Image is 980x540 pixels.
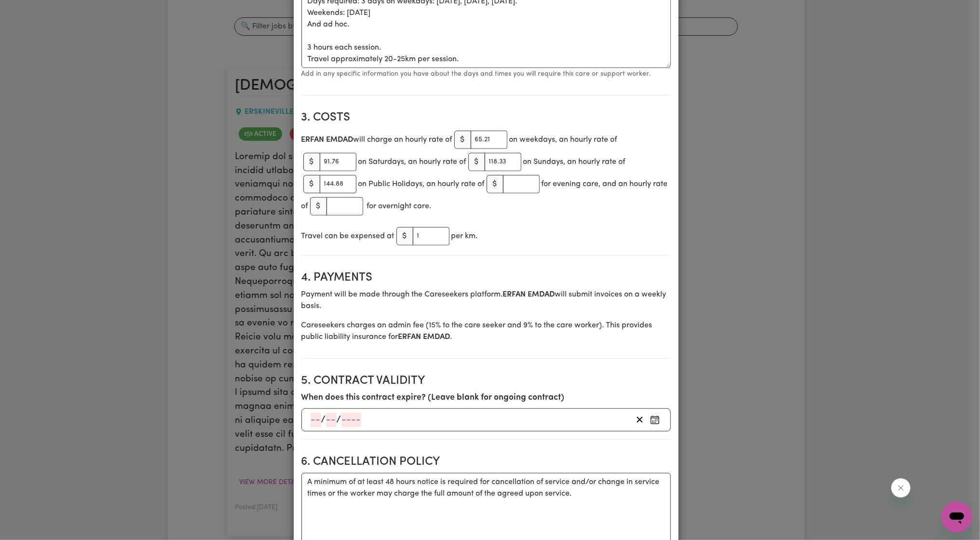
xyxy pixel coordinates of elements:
[301,111,671,125] h2: 3. Costs
[337,415,341,425] span: /
[647,413,663,427] button: Enter an expiry date for this contract (optional)
[301,289,671,312] p: Payment will be made through the Careseekers platform. will submit invoices on a weekly basis.
[301,70,651,78] small: Add in any specific information you have about the days and times you will require this care or s...
[891,478,911,498] iframe: Close message
[301,391,565,404] label: When does this contract expire? (Leave blank for ongoing contract)
[398,333,450,341] b: ERFAN EMDAD
[503,291,555,298] b: ERFAN EMDAD
[454,131,471,149] span: $
[303,153,320,171] span: $
[6,7,58,14] span: Need any help?
[303,175,320,193] span: $
[301,455,671,469] h2: 6. Cancellation Policy
[301,225,671,247] div: Travel can be expensed at per km.
[301,129,671,217] div: will charge an hourly rate of on weekdays, an hourly rate of on Saturdays, an hourly rate of on S...
[941,501,972,532] iframe: Button to launch messaging window
[321,415,326,425] span: /
[301,320,671,343] p: Careseekers charges an admin fee ( 15 % to the care seeker and 9% to the care worker). This provi...
[310,197,327,216] span: $
[396,227,413,245] span: $
[311,413,321,427] input: --
[301,271,671,285] h2: 4. Payments
[468,153,485,171] span: $
[341,413,361,427] input: ----
[326,413,337,427] input: --
[301,136,354,144] b: ERFAN EMDAD
[487,175,504,193] span: $
[301,374,671,388] h2: 5. Contract Validity
[632,413,647,427] button: Remove contract expiry date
